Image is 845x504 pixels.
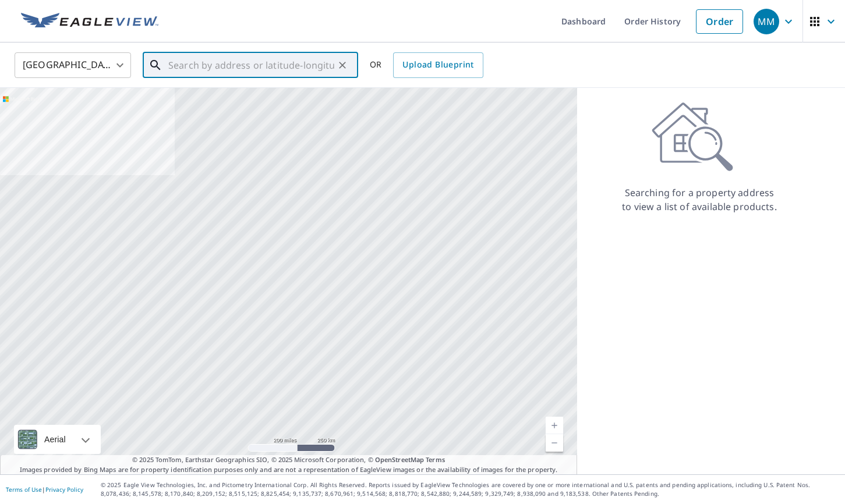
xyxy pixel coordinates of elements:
[14,425,101,454] div: Aerial
[546,434,563,452] a: Current Level 5, Zoom Out
[6,485,42,494] a: Terms of Use
[370,52,483,78] div: OR
[393,52,483,78] a: Upload Blueprint
[132,455,445,465] span: © 2025 TomTom, Earthstar Geographics SIO, © 2025 Microsoft Corporation, ©
[375,455,424,464] a: OpenStreetMap
[402,58,473,72] span: Upload Blueprint
[546,417,563,434] a: Current Level 5, Zoom In
[168,49,334,81] input: Search by address or latitude-longitude
[696,9,743,34] a: Order
[41,425,69,454] div: Aerial
[334,57,351,73] button: Clear
[101,481,839,498] p: © 2025 Eagle View Technologies, Inc. and Pictometry International Corp. All Rights Reserved. Repo...
[754,9,779,34] div: MM
[15,49,131,81] div: [GEOGRAPHIC_DATA]
[45,485,83,494] a: Privacy Policy
[6,486,83,493] p: |
[621,186,777,214] p: Searching for a property address to view a list of available products.
[426,455,445,464] a: Terms
[21,13,158,30] img: EV Logo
